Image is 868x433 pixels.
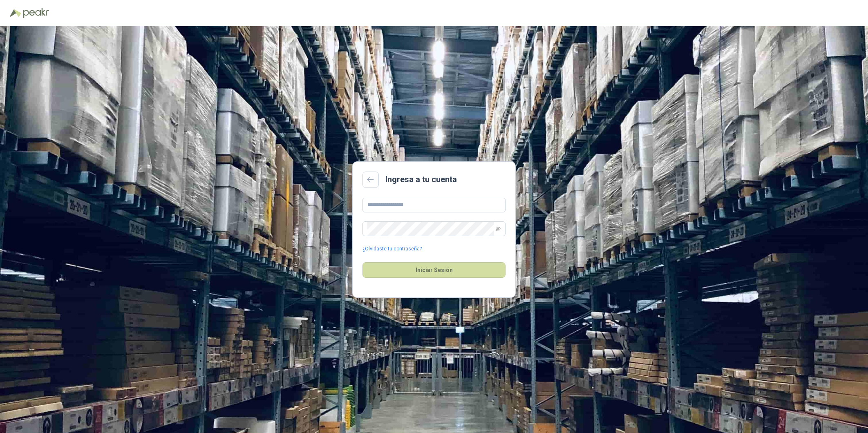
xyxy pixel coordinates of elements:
h2: Ingresa a tu cuenta [385,173,457,186]
button: Iniciar Sesión [362,262,506,278]
img: Peakr [23,8,49,18]
a: ¿Olvidaste tu contraseña? [362,245,422,253]
span: eye-invisible [496,226,501,231]
img: Logo [10,9,21,17]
